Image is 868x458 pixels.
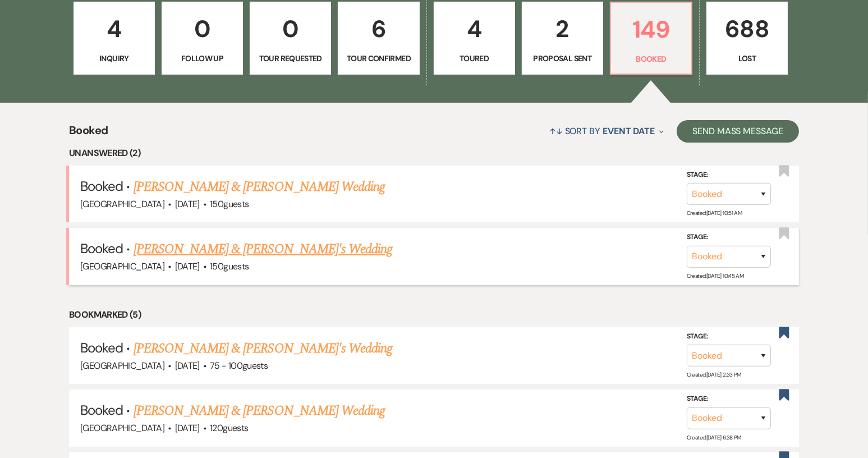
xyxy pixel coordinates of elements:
[175,198,200,210] span: [DATE]
[687,434,741,441] span: Created: [DATE] 6:38 PM
[345,10,412,48] p: 6
[706,2,788,75] a: 688Lost
[687,209,742,217] span: Created: [DATE] 10:51 AM
[522,2,603,75] a: 2Proposal Sent
[687,393,771,405] label: Stage:
[175,422,200,434] span: [DATE]
[338,2,419,75] a: 6Tour Confirmed
[687,272,743,280] span: Created: [DATE] 10:45 AM
[80,339,123,356] span: Booked
[618,53,685,65] p: Booked
[69,146,799,161] li: Unanswered (2)
[714,52,780,65] p: Lost
[80,240,123,257] span: Booked
[250,2,331,75] a: 0Tour Requested
[257,10,324,48] p: 0
[345,52,412,65] p: Tour Confirmed
[687,331,771,343] label: Stage:
[618,11,685,48] p: 149
[134,177,385,197] a: [PERSON_NAME] & [PERSON_NAME] Wedding
[162,2,243,75] a: 0Follow Up
[549,125,563,137] span: ↑↓
[80,198,164,210] span: [GEOGRAPHIC_DATA]
[134,338,393,359] a: [PERSON_NAME] & [PERSON_NAME]'s Wedding
[74,2,155,75] a: 4Inquiry
[169,52,236,65] p: Follow Up
[175,360,200,372] span: [DATE]
[441,52,508,65] p: Toured
[529,10,596,48] p: 2
[80,260,164,272] span: [GEOGRAPHIC_DATA]
[134,239,393,259] a: [PERSON_NAME] & [PERSON_NAME]'s Wedding
[81,10,148,48] p: 4
[175,260,200,272] span: [DATE]
[434,2,515,75] a: 4Toured
[610,2,692,75] a: 149Booked
[529,52,596,65] p: Proposal Sent
[80,360,164,372] span: [GEOGRAPHIC_DATA]
[687,231,771,244] label: Stage:
[80,422,164,434] span: [GEOGRAPHIC_DATA]
[677,120,799,143] button: Send Mass Message
[603,125,655,137] span: Event Date
[80,177,123,195] span: Booked
[169,10,236,48] p: 0
[69,308,799,322] li: Bookmarked (5)
[714,10,780,48] p: 688
[257,52,324,65] p: Tour Requested
[81,52,148,65] p: Inquiry
[441,10,508,48] p: 4
[210,422,248,434] span: 120 guests
[210,360,268,372] span: 75 - 100 guests
[687,169,771,181] label: Stage:
[545,116,668,146] button: Sort By Event Date
[80,401,123,419] span: Booked
[210,260,249,272] span: 150 guests
[134,401,385,421] a: [PERSON_NAME] & [PERSON_NAME] Wedding
[687,371,741,378] span: Created: [DATE] 2:33 PM
[210,198,249,210] span: 150 guests
[69,122,108,146] span: Booked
